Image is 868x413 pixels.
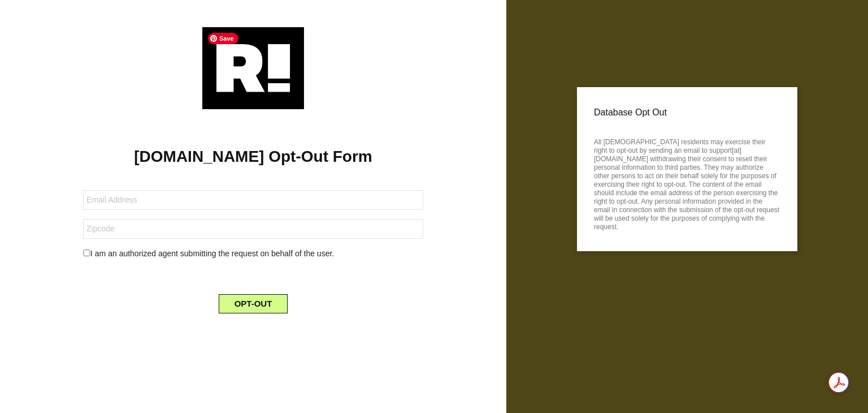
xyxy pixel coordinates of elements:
[594,135,780,231] p: All [DEMOGRAPHIC_DATA] residents may exercise their right to opt-out by sending an email to suppo...
[594,104,780,121] p: Database Opt Out
[202,27,304,109] img: Retention.com
[83,190,423,210] input: Email Address
[17,147,489,166] h1: [DOMAIN_NAME] Opt-Out Form
[208,33,238,44] span: Save
[83,219,423,239] input: Zipcode
[219,294,288,313] button: OPT-OUT
[75,248,432,260] div: I am an authorized agent submitting the request on behalf of the user.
